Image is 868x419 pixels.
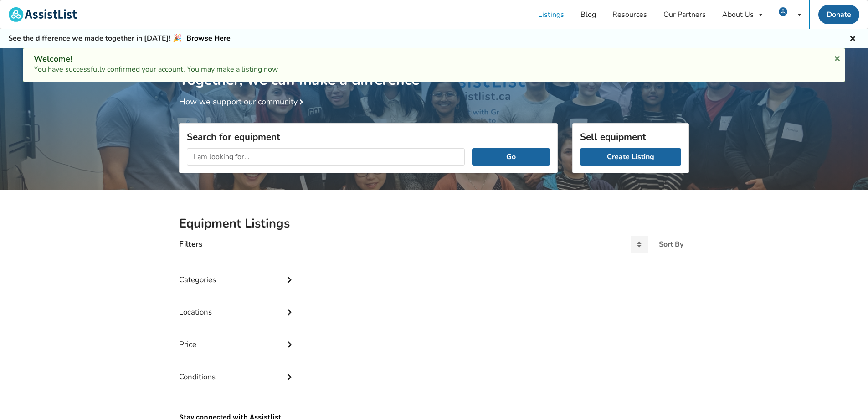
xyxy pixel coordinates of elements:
a: Browse Here [186,33,231,43]
h2: Equipment Listings [179,216,689,232]
a: Listings [530,0,572,29]
h3: Sell equipment [580,131,681,143]
h4: Filters [179,239,202,249]
div: Price [179,321,296,354]
div: Welcome! [34,54,834,64]
input: I am looking for... [187,148,465,166]
a: Resources [604,0,655,29]
div: You have successfully confirmed your account. You may make a listing now [34,54,834,75]
div: Sort By [659,241,683,248]
h1: Together, we can make a difference [179,48,689,89]
a: Blog [572,0,604,29]
a: Our Partners [655,0,714,29]
a: How we support our community [179,96,307,107]
h5: See the difference we made together in [DATE]! 🎉 [8,34,231,43]
div: Conditions [179,354,296,386]
img: user icon [779,7,787,16]
div: Categories [179,257,296,289]
a: Donate [818,5,859,24]
button: Go [472,148,550,166]
img: assistlist-logo [9,7,77,22]
h3: Search for equipment [187,131,550,143]
div: Locations [179,289,296,321]
div: About Us [722,11,754,18]
a: Create Listing [580,148,681,166]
